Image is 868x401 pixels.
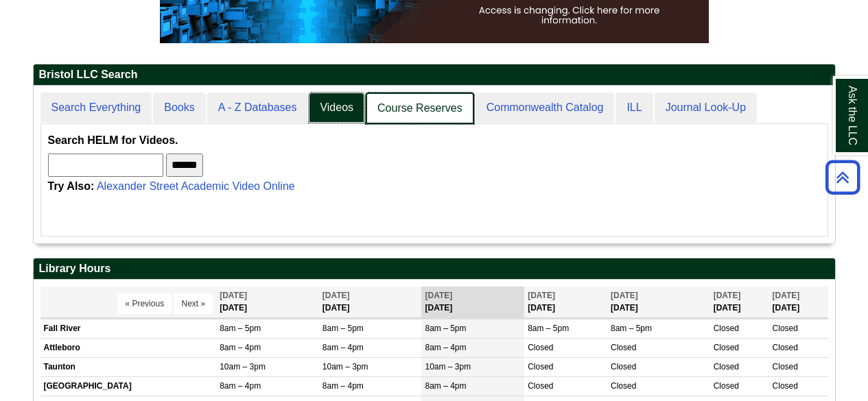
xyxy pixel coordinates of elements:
span: Closed [528,381,553,391]
a: Videos [309,93,364,123]
button: Next » [174,293,213,314]
span: 8am – 4pm [220,343,261,352]
label: Search HELM for Videos. [48,131,178,150]
span: 8am – 5pm [611,324,652,333]
a: ILL [615,93,653,123]
span: 8am – 4pm [220,381,261,391]
th: [DATE] [216,287,319,317]
button: « Previous [117,293,172,314]
span: 8am – 4pm [425,343,466,352]
span: 8am – 4pm [322,343,364,352]
a: Commonwealth Catalog [476,93,615,123]
th: [DATE] [421,287,524,317]
th: [DATE] [710,287,769,317]
a: A - Z Databases [207,93,308,123]
span: Closed [528,362,553,372]
span: Closed [773,343,798,352]
span: Closed [611,381,636,391]
span: Closed [528,343,553,352]
span: [DATE] [425,291,452,300]
a: Journal Look-Up [655,93,757,123]
th: [DATE] [607,287,710,317]
span: Closed [611,343,636,352]
span: [DATE] [528,291,555,300]
h2: Bristol LLC Search [34,64,835,86]
span: 10am – 3pm [322,362,368,372]
span: [DATE] [611,291,638,300]
span: Closed [714,381,739,391]
span: Closed [773,381,798,391]
span: 8am – 5pm [220,324,261,333]
h2: Library Hours [34,258,835,280]
span: 10am – 3pm [425,362,471,372]
th: [DATE] [524,287,607,317]
span: 8am – 4pm [425,381,466,391]
a: Search Everything [40,93,152,123]
td: Taunton [40,357,217,376]
th: [DATE] [319,287,422,317]
th: [DATE] [769,287,828,317]
td: Fall River [40,319,217,338]
span: Closed [714,324,739,333]
span: [DATE] [322,291,350,300]
strong: Try Also: [48,180,95,192]
span: 8am – 5pm [425,324,466,333]
span: Closed [714,362,739,372]
td: [GEOGRAPHIC_DATA] [40,377,217,396]
a: Alexander Street Academic Video Online [97,180,295,192]
span: [DATE] [773,291,800,300]
a: Course Reserves [366,93,474,125]
span: 8am – 5pm [322,324,364,333]
span: Closed [714,343,739,352]
td: Attleboro [40,338,217,357]
span: Closed [773,324,798,333]
a: Books [153,93,205,123]
span: [DATE] [714,291,741,300]
span: [DATE] [220,291,247,300]
a: Back to Top [821,168,865,186]
span: 8am – 4pm [322,381,364,391]
span: Closed [773,362,798,372]
span: 8am – 5pm [528,324,569,333]
span: 10am – 3pm [220,362,266,372]
span: Closed [611,362,636,372]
